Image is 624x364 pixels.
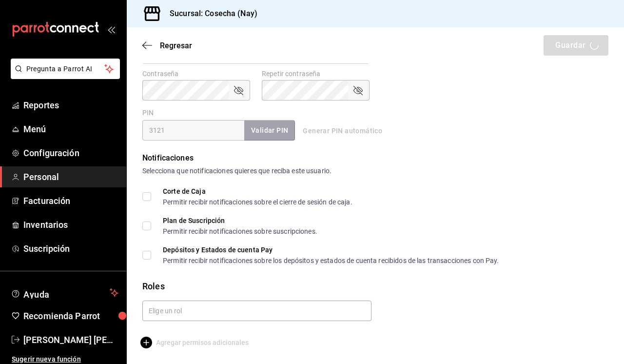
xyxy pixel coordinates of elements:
[7,71,120,81] a: Pregunta a Parrot AI
[23,218,118,231] span: Inventarios
[163,228,317,235] div: Permitir recibir notificaciones sobre suscripciones.
[160,41,192,50] span: Regresar
[142,166,608,176] div: Selecciona que notificaciones quieres que reciba este usuario.
[23,170,118,183] span: Personal
[23,122,118,136] span: Menú
[163,188,352,195] div: Corte de Caja
[142,152,608,164] div: Notificaciones
[162,8,257,20] h3: Sucursal: Cosecha (Nay)
[23,287,106,299] span: Ayuda
[163,199,352,205] div: Permitir recibir notificaciones sobre el cierre de sesión de caja.
[107,25,115,33] button: open_drawer_menu
[142,120,244,141] input: 3 a 6 dígitos
[142,280,608,293] div: Roles
[23,333,118,346] span: [PERSON_NAME] [PERSON_NAME]
[142,41,192,50] button: Regresar
[23,309,118,323] span: Recomienda Parrot
[23,194,118,207] span: Facturación
[23,242,118,255] span: Suscripción
[23,146,118,160] span: Configuración
[142,70,250,77] label: Contraseña
[23,99,118,112] span: Reportes
[163,257,499,264] div: Permitir recibir notificaciones sobre los depósitos y estados de cuenta recibidos de las transacc...
[163,217,317,224] div: Plan de Suscripción
[26,64,105,74] span: Pregunta a Parrot AI
[142,301,371,321] input: Elige un rol
[11,59,120,79] button: Pregunta a Parrot AI
[262,70,370,77] label: Repetir contraseña
[142,109,154,116] label: PIN
[163,246,499,253] div: Depósitos y Estados de cuenta Pay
